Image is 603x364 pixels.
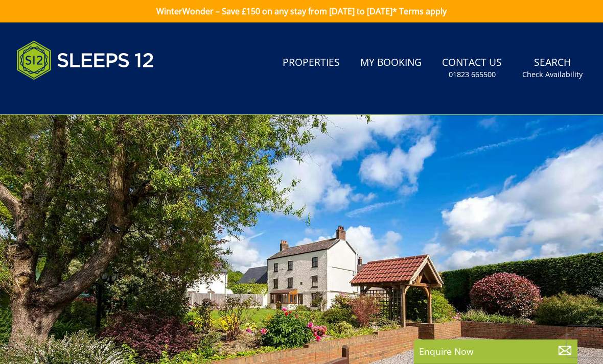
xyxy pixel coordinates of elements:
a: Contact Us01823 665500 [438,52,506,85]
a: SearchCheck Availability [518,52,587,85]
small: 01823 665500 [449,69,496,80]
a: My Booking [356,52,426,75]
iframe: Customer reviews powered by Trustpilot [11,92,119,101]
a: Properties [279,52,344,75]
p: Enquire Now [419,345,572,358]
small: Check Availability [522,69,583,80]
img: Sleeps 12 [16,35,154,86]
